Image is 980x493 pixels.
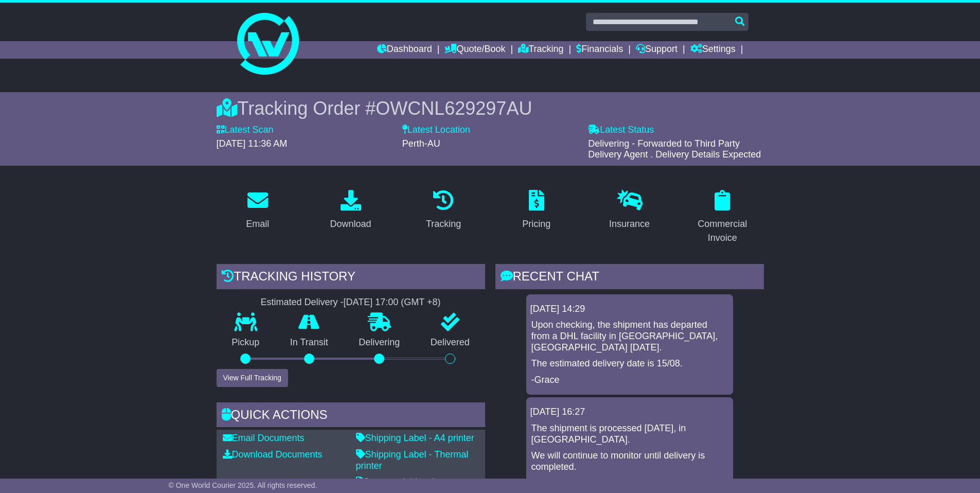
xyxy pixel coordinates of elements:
[217,402,485,430] div: Quick Actions
[415,337,485,348] p: Delivered
[344,297,441,308] div: [DATE] 17:00 (GMT +8)
[636,41,678,59] a: Support
[169,481,317,489] span: © One World Courier 2025. All rights reserved.
[531,320,728,353] p: Upon checking, the shipment has departed from a DHL facility in [GEOGRAPHIC_DATA], [GEOGRAPHIC_DA...
[426,217,461,231] div: Tracking
[402,138,440,149] span: Perth-AU
[246,217,269,231] div: Email
[275,337,344,348] p: In Transit
[217,125,274,136] label: Latest Scan
[531,450,728,472] p: We will continue to monitor until delivery is completed.
[530,407,729,418] div: [DATE] 16:27
[323,186,378,235] a: Download
[344,337,416,348] p: Delivering
[217,97,764,119] div: Tracking Order #
[419,186,468,235] a: Tracking
[217,297,485,308] div: Estimated Delivery -
[588,125,654,136] label: Latest Status
[522,217,550,231] div: Pricing
[531,423,728,445] p: The shipment is processed [DATE], in [GEOGRAPHIC_DATA].
[588,138,761,160] span: Delivering - Forwarded to Third Party Delivery Agent . Delivery Details Expected
[688,217,757,245] div: Commercial Invoice
[239,186,276,235] a: Email
[531,358,728,369] p: The estimated delivery date is 15/08.
[217,337,275,348] p: Pickup
[356,477,444,487] a: Commercial Invoice
[576,41,623,59] a: Financials
[518,41,563,59] a: Tracking
[690,41,736,59] a: Settings
[495,264,764,292] div: RECENT CHAT
[530,304,729,315] div: [DATE] 14:29
[356,433,474,443] a: Shipping Label - A4 printer
[217,369,288,387] button: View Full Tracking
[444,41,505,59] a: Quote/Book
[223,449,323,460] a: Download Documents
[217,264,485,292] div: Tracking history
[402,125,470,136] label: Latest Location
[377,41,432,59] a: Dashboard
[531,375,728,386] p: -Grace
[330,217,371,231] div: Download
[376,98,532,119] span: OWCNL629297AU
[609,217,650,231] div: Insurance
[217,138,288,149] span: [DATE] 11:36 AM
[531,478,728,489] p: -[PERSON_NAME]
[515,186,557,235] a: Pricing
[681,186,764,249] a: Commercial Invoice
[223,433,305,443] a: Email Documents
[602,186,656,235] a: Insurance
[356,449,469,471] a: Shipping Label - Thermal printer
